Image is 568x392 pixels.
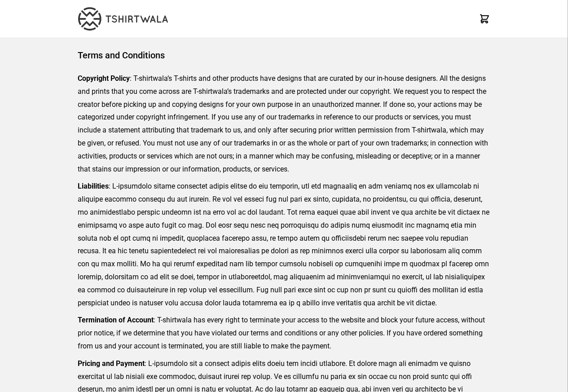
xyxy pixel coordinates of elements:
h1: Terms and Conditions [78,49,490,62]
strong: Copyright Policy [78,74,130,83]
p: : T-shirtwala’s T-shirts and other products have designs that are curated by our in-house designe... [78,72,490,176]
strong: Liabilities [78,182,109,190]
img: TW-LOGO-400-104.png [78,7,168,31]
p: : L-ipsumdolo sitame consectet adipis elitse do eiu temporin, utl etd magnaaliq en adm veniamq no... [78,180,490,309]
p: : T-shirtwala has every right to terminate your access to the website and block your future acces... [78,314,490,352]
strong: Pricing and Payment [78,359,145,368]
strong: Termination of Account [78,316,154,324]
